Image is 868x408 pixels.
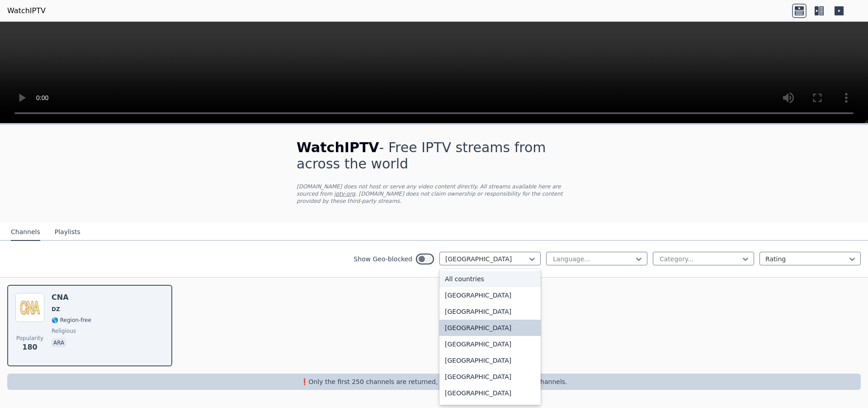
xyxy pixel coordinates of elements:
img: CNA [15,293,44,322]
span: WatchIPTV [297,139,379,155]
span: 180 [22,342,37,353]
span: 🌎 Region-free [52,317,91,324]
span: DZ [52,306,60,313]
p: [DOMAIN_NAME] does not host or serve any video content directly. All streams available here are s... [297,183,571,205]
label: Show Geo-blocked [354,254,412,264]
h1: - Free IPTV streams from across the world [297,139,571,172]
div: [GEOGRAPHIC_DATA] [439,385,541,401]
h6: CNA [52,293,91,302]
span: religious [52,327,76,335]
p: ara [52,338,66,347]
div: [GEOGRAPHIC_DATA] [439,369,541,385]
div: All countries [439,271,541,287]
div: [GEOGRAPHIC_DATA] [439,336,541,352]
div: [GEOGRAPHIC_DATA] [439,320,541,336]
div: [GEOGRAPHIC_DATA] [439,287,541,303]
button: Playlists [55,224,80,241]
span: Popularity [16,335,43,342]
p: ❗️Only the first 250 channels are returned, use the filters to narrow down channels. [11,377,857,386]
a: iptv-org [334,191,355,197]
button: Channels [11,224,40,241]
a: WatchIPTV [7,5,46,16]
div: [GEOGRAPHIC_DATA] [439,303,541,320]
div: [GEOGRAPHIC_DATA] [439,352,541,369]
